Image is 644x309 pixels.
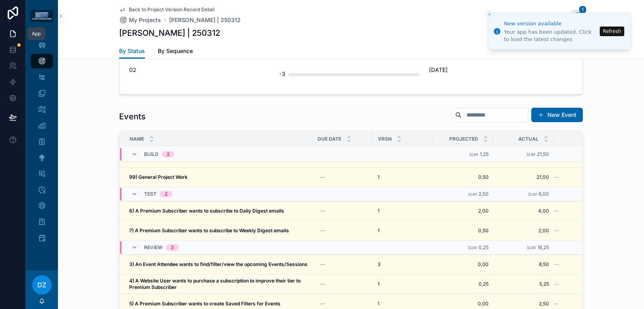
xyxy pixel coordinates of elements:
[554,281,617,287] a: --
[554,261,617,268] a: --
[158,44,193,60] a: By Sequence
[485,10,493,18] button: Close toast
[129,261,308,268] a: 3) An Event Attendee wants to find/filter/view the upcoming Events/Sessions
[438,174,489,180] a: 0,50
[537,151,549,157] span: 21,50
[378,281,428,287] a: 1
[600,27,624,36] button: Refresh
[320,281,325,287] div: --
[129,278,302,290] strong: 4) A Website User wants to purchase a subscription to improve their tier to Premium Subscriber
[526,152,535,156] small: Sum
[554,301,617,307] a: --
[479,191,489,197] span: 2,50
[129,227,308,234] a: 7) A Premium Subscriber wants to subscribe to Weekly Digest emails
[479,244,489,250] span: 0,25
[130,136,144,142] span: Name
[438,261,489,268] a: 0,00
[438,301,489,307] a: 0,00
[320,174,325,180] div: --
[378,208,380,214] span: 1
[320,208,325,214] div: --
[167,151,169,158] div: 2
[469,152,478,156] small: Sum
[378,227,428,234] a: 1
[378,281,380,287] span: 1
[32,31,41,37] div: App
[438,208,489,214] span: 2,00
[144,191,157,197] span: Test
[129,301,281,307] strong: 5) A Premium Subscriber wants to create Saved Filters for Events
[37,280,46,290] span: DZ
[579,6,586,14] span: 1
[498,174,549,180] a: 21,00
[129,261,308,267] strong: 3) An Event Attendee wants to find/filter/view the upcoming Events/Sessions
[480,151,489,157] span: 1,25
[539,191,549,197] span: 6,00
[429,66,573,74] span: [DATE]
[537,244,549,250] span: 16,25
[554,208,559,214] span: --
[119,16,161,24] a: My Projects
[554,227,559,234] span: --
[158,47,193,55] span: By Sequence
[468,192,477,196] small: Sum
[554,208,617,214] a: --
[498,227,549,234] a: 2,00
[554,227,617,234] a: --
[449,136,478,142] span: Projected
[317,205,368,217] a: --
[378,174,380,180] span: 1
[129,66,273,74] span: 02
[527,246,536,250] small: Sum
[498,301,549,307] a: 2,50
[378,261,428,268] a: 3
[498,281,549,287] a: 5,25
[554,301,559,307] span: --
[119,47,145,55] span: By Status
[504,29,597,43] div: Your app has been updated. Click to load the latest changes
[317,278,368,291] a: --
[318,136,341,142] span: Due Date
[317,224,368,237] a: --
[119,6,215,13] a: Back to Project Version Record Detail
[438,281,489,287] a: 0,25
[498,261,549,268] a: 8,50
[438,227,489,234] a: 0,50
[531,108,583,122] button: New Event
[119,27,220,39] h1: [PERSON_NAME] | 250312
[468,246,477,250] small: Sum
[129,174,308,180] a: 99) General Project Work
[165,191,167,197] div: 2
[518,136,539,142] span: Actual
[554,174,559,180] span: --
[378,208,428,214] a: 1
[129,6,215,13] span: Back to Project Version Record Detail
[129,208,308,214] a: 6) A Premium Subscriber wants to subscribe to Daily Digest emails
[317,171,368,184] a: --
[528,192,537,196] small: Sum
[144,151,159,158] span: Build
[119,44,145,59] a: By Status
[554,261,559,268] span: --
[554,174,617,180] a: --
[129,208,284,214] strong: 6) A Premium Subscriber wants to subscribe to Daily Digest emails
[378,136,392,142] span: VRSN
[378,301,380,307] span: 1
[504,20,597,28] div: New version available
[169,16,241,24] a: [PERSON_NAME] | 250312
[144,244,163,251] span: Review
[317,258,368,271] a: --
[498,208,549,214] a: 4,00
